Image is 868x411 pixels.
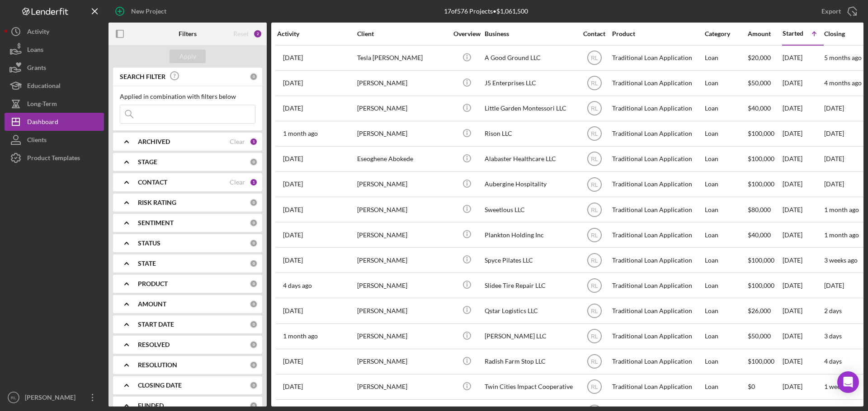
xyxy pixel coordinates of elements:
[591,232,598,238] text: RL
[283,282,312,289] time: 2025-08-29 13:58
[705,30,747,37] div: Category
[138,280,168,287] b: PRODUCT
[27,131,47,151] div: Clients
[783,122,823,146] div: [DATE]
[357,350,448,374] div: [PERSON_NAME]
[612,350,703,374] div: Traditional Loan Application
[357,97,448,120] div: [PERSON_NAME]
[27,23,49,43] div: Activity
[705,198,747,222] div: Loan
[748,71,782,95] div: $50,000
[357,30,448,37] div: Client
[485,273,575,297] div: Slidee Tire Repair LLC
[612,273,703,297] div: Traditional Loan Application
[283,332,318,340] time: 2025-07-23 00:01
[485,147,575,171] div: Alabaster Healthcare LLC
[824,383,844,390] time: 1 week
[591,359,598,365] text: RL
[357,273,448,297] div: [PERSON_NAME]
[250,300,258,308] div: 0
[748,97,782,120] div: $40,000
[591,106,598,112] text: RL
[485,46,575,70] div: A Good Ground LLC
[783,248,823,272] div: [DATE]
[612,172,703,196] div: Traditional Loan Application
[138,199,176,206] b: RISK RATING
[705,273,747,297] div: Loan
[783,46,823,70] div: [DATE]
[824,155,844,162] time: [DATE]
[591,131,598,137] text: RL
[824,332,842,340] time: 3 days
[824,231,859,239] time: 1 month ago
[5,149,104,167] a: Product Templates
[705,350,747,374] div: Loan
[612,46,703,70] div: Traditional Loan Application
[748,147,782,171] div: $100,000
[283,155,303,162] time: 2025-06-26 07:27
[5,131,104,149] button: Clients
[283,54,303,61] time: 2025-07-09 19:24
[824,256,858,264] time: 3 weeks ago
[5,59,104,77] button: Grants
[138,402,164,409] b: FUNDED
[250,280,258,288] div: 0
[357,172,448,196] div: [PERSON_NAME]
[824,54,862,61] time: 5 months ago
[450,30,484,37] div: Overview
[824,357,842,365] time: 4 days
[230,179,245,186] div: Clear
[138,382,182,389] b: CLOSING DATE
[250,402,258,410] div: 0
[783,71,823,95] div: [DATE]
[283,180,303,188] time: 2025-07-07 17:34
[783,172,823,196] div: [DATE]
[612,198,703,222] div: Traditional Loan Application
[357,324,448,348] div: [PERSON_NAME]
[705,97,747,120] div: Loan
[748,350,782,374] div: $100,000
[27,113,58,133] div: Dashboard
[283,79,303,87] time: 2025-08-08 14:33
[250,199,258,207] div: 0
[5,95,104,113] button: Long-Term
[250,219,258,227] div: 0
[357,375,448,399] div: [PERSON_NAME]
[5,23,104,41] a: Activity
[108,2,175,20] button: New Project
[250,320,258,328] div: 0
[283,231,303,239] time: 2025-08-08 19:15
[5,113,104,131] a: Dashboard
[748,248,782,272] div: $100,000
[283,105,303,112] time: 2025-06-17 15:46
[612,324,703,348] div: Traditional Loan Application
[824,79,862,87] time: 4 months ago
[591,181,598,188] text: RL
[612,122,703,146] div: Traditional Loan Application
[705,248,747,272] div: Loan
[612,375,703,399] div: Traditional Loan Application
[783,299,823,323] div: [DATE]
[138,300,166,308] b: AMOUNT
[138,341,170,348] b: RESOLVED
[591,282,598,289] text: RL
[783,273,823,297] div: [DATE]
[748,46,782,70] div: $20,000
[748,122,782,146] div: $100,000
[138,179,167,186] b: CONTACT
[612,30,703,37] div: Product
[179,30,197,37] b: Filters
[612,71,703,95] div: Traditional Loan Application
[783,223,823,247] div: [DATE]
[357,223,448,247] div: [PERSON_NAME]
[138,158,157,166] b: STAGE
[253,29,262,38] div: 2
[27,59,46,79] div: Grants
[11,395,17,400] text: RL
[283,206,303,213] time: 2025-07-11 19:06
[612,299,703,323] div: Traditional Loan Application
[485,350,575,374] div: Radish Farm Stop LLC
[5,77,104,95] a: Educational
[591,333,598,340] text: RL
